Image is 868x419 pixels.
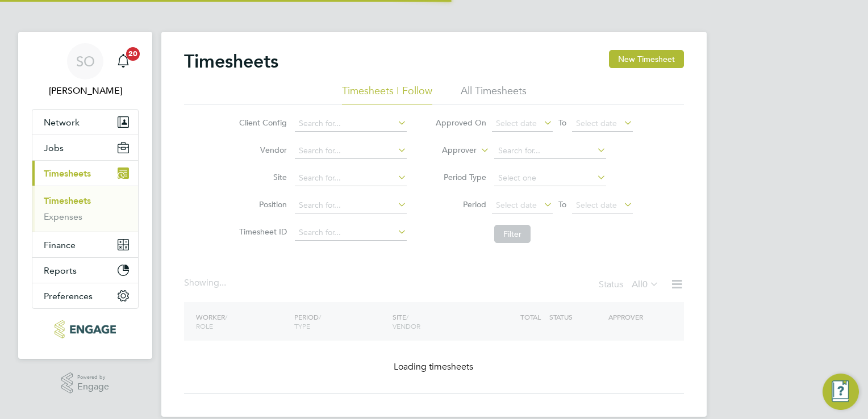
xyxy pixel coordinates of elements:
[342,84,432,104] li: Timesheets I Follow
[632,279,659,290] label: All
[61,372,110,394] a: Powered byEngage
[44,195,91,206] a: Timesheets
[494,170,606,186] input: Select one
[576,200,617,210] span: Select date
[32,110,138,135] button: Network
[44,265,77,276] span: Reports
[18,32,152,359] nav: Main navigation
[599,277,661,293] div: Status
[32,232,138,257] button: Finance
[236,172,287,182] label: Site
[219,277,226,288] span: ...
[496,118,537,128] span: Select date
[236,118,287,128] label: Client Config
[425,145,477,156] label: Approver
[236,199,287,209] label: Position
[32,186,138,232] div: Timesheets
[236,227,287,237] label: Timesheet ID
[44,291,93,301] span: Preferences
[576,118,617,128] span: Select date
[461,84,527,104] li: All Timesheets
[126,47,140,61] span: 20
[44,143,64,153] span: Jobs
[435,118,486,128] label: Approved On
[77,372,109,382] span: Powered by
[44,168,91,179] span: Timesheets
[112,43,135,79] a: 20
[32,135,138,160] button: Jobs
[295,225,407,241] input: Search for...
[236,145,287,155] label: Vendor
[184,277,228,289] div: Showing
[32,161,138,186] button: Timesheets
[295,116,407,132] input: Search for...
[435,199,486,209] label: Period
[76,54,95,69] span: SO
[32,84,139,98] span: Scott O'Malley
[32,283,138,308] button: Preferences
[295,198,407,213] input: Search for...
[494,143,606,159] input: Search for...
[496,200,537,210] span: Select date
[55,320,115,338] img: peacerecruitment-logo-retina.png
[32,258,138,283] button: Reports
[555,197,570,212] span: To
[295,143,407,159] input: Search for...
[77,382,109,392] span: Engage
[44,117,80,128] span: Network
[184,50,278,73] h2: Timesheets
[44,211,82,222] a: Expenses
[295,170,407,186] input: Search for...
[494,225,531,243] button: Filter
[44,240,76,250] span: Finance
[609,50,684,68] button: New Timesheet
[555,115,570,130] span: To
[642,279,648,290] span: 0
[823,374,859,410] button: Engage Resource Center
[32,43,139,98] a: SO[PERSON_NAME]
[435,172,486,182] label: Period Type
[32,320,139,338] a: Go to home page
